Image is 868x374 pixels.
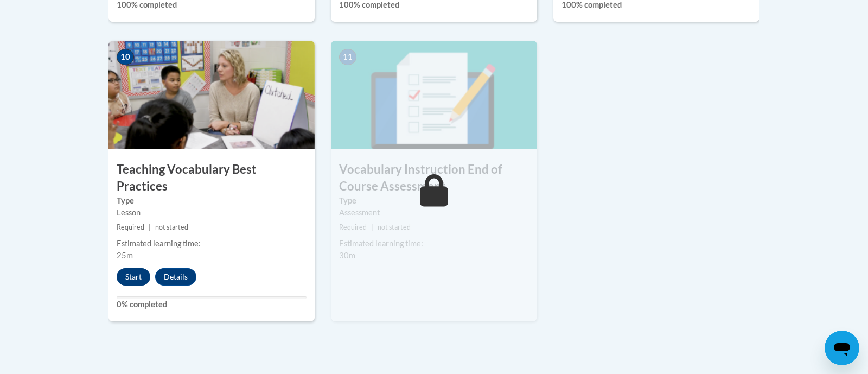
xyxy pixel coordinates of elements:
label: Type [339,195,529,207]
div: Assessment [339,207,529,219]
label: Type [117,195,307,207]
span: 10 [117,49,134,65]
div: Estimated learning time: [339,238,529,250]
iframe: Button to launch messaging window [825,331,859,365]
span: not started [155,223,188,231]
button: Details [155,268,196,286]
img: Course Image [108,41,315,149]
span: 30m [339,251,355,260]
button: Start [117,268,150,286]
span: | [371,223,373,231]
span: Required [117,223,144,231]
span: 25m [117,251,133,260]
span: | [149,223,151,231]
h3: Teaching Vocabulary Best Practices [108,161,315,195]
span: Required [339,223,367,231]
label: 0% completed [117,299,307,310]
span: not started [378,223,411,231]
span: 11 [339,49,356,65]
h3: Vocabulary Instruction End of Course Assessment [331,161,537,195]
div: Lesson [117,207,307,219]
img: Course Image [331,41,537,149]
div: Estimated learning time: [117,238,307,250]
